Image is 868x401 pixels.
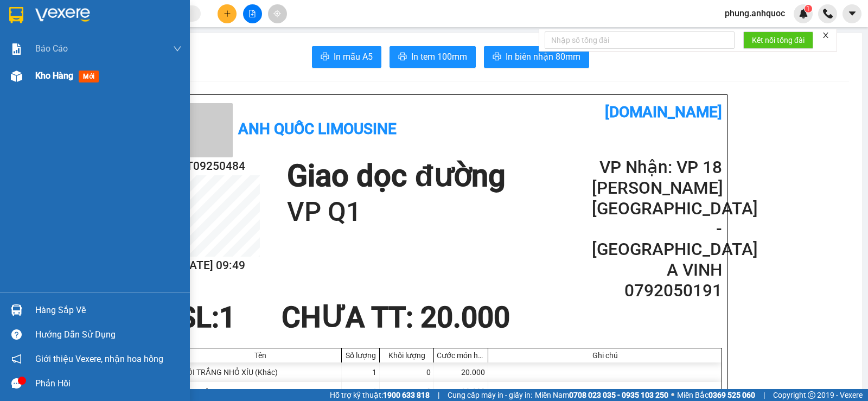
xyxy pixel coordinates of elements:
[398,52,407,62] span: printer
[248,10,256,17] span: file-add
[35,71,73,81] span: Kho hàng
[382,351,431,360] div: Khối lượng
[224,10,231,17] span: plus
[11,378,22,389] span: message
[243,4,262,23] button: file-add
[437,351,485,360] div: Cước món hàng
[11,43,22,55] img: solution-icon
[218,4,237,23] button: plus
[312,46,381,68] button: printerIn mẫu A5
[219,301,235,334] span: 1
[75,59,144,130] li: VP VP 18 [PERSON_NAME][GEOGRAPHIC_DATA] - [GEOGRAPHIC_DATA]
[448,389,532,401] span: Cung cấp máy in - giấy in:
[545,31,735,49] input: Nhập số tổng đài
[11,329,22,340] span: question-circle
[35,42,68,55] span: Báo cáo
[342,362,380,382] div: 1
[592,281,722,301] h2: 0792050191
[709,391,755,399] strong: 0369 525 060
[330,389,430,401] span: Hỗ trợ kỹ thuật:
[179,362,342,382] div: GÓI TRẮNG NHỎ XÍU (Khác)
[182,387,218,396] span: Tổng cộng
[716,7,794,20] span: phung.anhquoc
[287,157,505,195] h1: Giao dọc đường
[426,387,431,396] span: 0
[605,103,722,121] b: [DOMAIN_NAME]
[847,9,857,18] span: caret-down
[390,46,476,68] button: printerIn tem 100mm
[35,302,182,319] div: Hàng sắp về
[173,44,182,53] span: down
[238,120,397,138] b: Anh Quốc Limousine
[334,50,373,63] span: In mẫu A5
[491,351,719,360] div: Ghi chú
[5,59,75,82] li: VP VP 108 [PERSON_NAME]
[35,375,182,392] div: Phản hồi
[823,9,833,18] img: phone-icon
[569,391,668,399] strong: 0708 023 035 - 0935 103 250
[493,52,501,62] span: printer
[438,389,439,401] span: |
[535,389,668,401] span: Miền Nam
[273,10,281,17] span: aim
[822,31,829,39] span: close
[799,9,808,18] img: icon-new-feature
[763,389,765,401] span: |
[5,5,157,46] li: Anh Quốc Limousine
[268,4,287,23] button: aim
[35,327,182,343] div: Hướng dẫn sử dụng
[743,31,813,49] button: Kết nối tổng đài
[182,351,339,360] div: Tên
[287,195,505,230] h1: VP Q1
[372,387,376,396] span: 1
[506,50,580,63] span: In biên nhận 80mm
[461,387,485,396] span: 20.000
[677,389,755,401] span: Miền Bắc
[411,50,467,63] span: In tem 100mm
[79,71,99,82] span: mới
[808,391,815,399] span: copyright
[9,7,23,23] img: logo-vxr
[11,354,22,364] span: notification
[805,5,812,12] sup: 1
[11,71,22,82] img: warehouse-icon
[592,260,722,281] h2: A VINH
[321,52,329,62] span: printer
[178,257,260,275] h2: [DATE] 09:49
[843,4,861,23] button: caret-down
[752,34,805,46] span: Kết nối tổng đài
[35,352,163,366] span: Giới thiệu Vexere, nhận hoa hồng
[806,5,810,12] span: 1
[484,46,589,68] button: printerIn biên nhận 80mm
[434,362,488,382] div: 20.000
[671,393,674,397] span: ⚪️
[178,301,219,334] span: SL:
[275,301,516,334] div: CHƯA TT : 20.000
[592,157,722,260] h2: VP Nhận: VP 18 [PERSON_NAME][GEOGRAPHIC_DATA] - [GEOGRAPHIC_DATA]
[178,157,260,175] h2: VT09250484
[380,362,434,382] div: 0
[383,391,430,399] strong: 1900 633 818
[11,304,22,316] img: warehouse-icon
[344,351,376,360] div: Số lượng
